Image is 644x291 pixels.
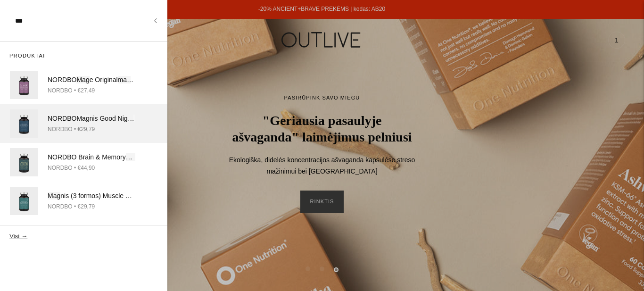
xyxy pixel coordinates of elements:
[9,233,27,240] button: Visi →
[48,163,135,173] div: NORDBO • €44,90
[48,86,135,96] div: NORDBO • €27,49
[10,71,38,99] img: nordbo-mage-original--outlive_120x.png
[76,115,89,122] span: Mag
[10,109,38,138] img: GoodNightMagnesium-outlive_120x.png
[48,125,135,134] div: NORDBO • €29,79
[10,187,38,215] img: MuscleReliefMagnesium_outlive_120x.png
[118,76,131,83] span: mag
[48,75,135,86] div: NORDBO e Original nis žarnyno veiklai 60kaps
[48,152,135,163] div: NORDBO Brain & Memory nesium nis + Bakopa protinei veiklai 90 kaps
[48,192,60,200] span: Mag
[48,202,135,212] div: NORDBO • €29,79
[48,191,135,202] div: nis (3 formos) Muscle Relief energijai ir nervų sistemai 90kaps.
[76,76,89,83] span: Mag
[10,148,38,176] img: Brain-_-MemoryMagnesium-outlive_120x.png
[48,113,135,125] div: NORDBO nis Good Night nesium atsipalaidavimui ir kokybiškam miegui palaikyti 90kaps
